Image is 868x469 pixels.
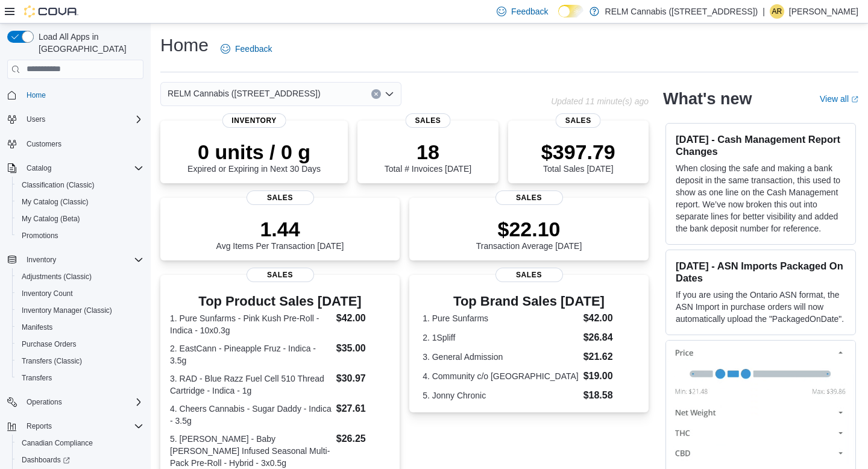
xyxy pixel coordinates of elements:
[583,369,635,383] dd: $19.00
[17,320,57,335] a: Manifests
[17,320,143,335] span: Manifests
[22,339,77,349] span: Purchase Orders
[235,43,272,55] span: Feedback
[17,286,78,301] a: Inventory Count
[17,195,93,209] a: My Catalog (Classic)
[12,452,148,468] a: Dashboards
[371,89,381,99] button: Clear input
[216,217,344,241] p: 1.44
[22,180,95,190] span: Classification (Classic)
[170,312,332,336] dt: 1. Pure Sunfarms - Pink Kush Pre-Roll - Indica - 10x0.3g
[22,136,143,151] span: Customers
[22,161,143,175] span: Catalog
[12,268,148,285] button: Adjustments (Classic)
[27,397,62,407] span: Operations
[12,319,148,336] button: Manifests
[12,302,148,319] button: Inventory Manager (Classic)
[851,96,858,103] svg: External link
[22,373,52,383] span: Transfers
[676,133,846,157] h3: [DATE] - Cash Management Report Changes
[17,303,117,318] a: Inventory Manager (Classic)
[17,436,98,450] a: Canadian Compliance
[22,395,67,409] button: Operations
[17,371,143,385] span: Transfers
[27,90,46,100] span: Home
[495,190,563,205] span: Sales
[770,4,784,19] div: Alysha Robinson
[22,231,58,241] span: Promotions
[22,112,143,127] span: Users
[17,269,143,284] span: Adjustments (Classic)
[583,330,635,345] dd: $26.84
[187,140,321,164] p: 0 units / 0 g
[336,311,390,326] dd: $42.00
[22,253,61,267] button: Inventory
[583,311,635,326] dd: $42.00
[336,401,390,416] dd: $27.61
[17,212,85,226] a: My Catalog (Beta)
[27,139,61,149] span: Customers
[12,177,148,194] button: Classification (Classic)
[17,453,75,467] a: Dashboards
[17,303,143,318] span: Inventory Manager (Classic)
[170,294,390,309] h3: Top Product Sales [DATE]
[423,312,579,324] dt: 1. Pure Sunfarms
[27,163,51,173] span: Catalog
[22,395,143,409] span: Operations
[22,253,143,267] span: Inventory
[423,294,635,309] h3: Top Brand Sales [DATE]
[385,89,394,99] button: Open list of options
[17,178,143,192] span: Classification (Classic)
[22,137,66,151] a: Customers
[247,190,314,205] span: Sales
[12,370,148,386] button: Transfers
[558,5,583,17] input: Dark Mode
[2,135,148,153] button: Customers
[556,113,601,128] span: Sales
[17,269,96,284] a: Adjustments (Classic)
[12,435,148,452] button: Canadian Compliance
[27,421,52,431] span: Reports
[22,197,89,207] span: My Catalog (Classic)
[247,268,314,282] span: Sales
[187,140,321,174] div: Expired or Expiring in Next 30 Days
[22,419,143,433] span: Reports
[170,433,332,469] dt: 5. [PERSON_NAME] - Baby [PERSON_NAME] Infused Seasonal Multi-Pack Pre-Roll - Hybrid - 3x0.5g
[170,373,332,397] dt: 3. RAD - Blue Razz Fuel Cell 510 Thread Cartridge - Indica - 1g
[820,94,858,104] a: View allExternal link
[12,194,148,210] button: My Catalog (Classic)
[605,4,758,19] p: RELM Cannabis ([STREET_ADDRESS])
[168,86,321,101] span: RELM Cannabis ([STREET_ADDRESS])
[423,389,579,401] dt: 5. Jonny Chronic
[22,289,73,298] span: Inventory Count
[17,212,143,226] span: My Catalog (Beta)
[336,432,390,446] dd: $26.25
[22,88,51,102] a: Home
[17,195,143,209] span: My Catalog (Classic)
[27,115,45,124] span: Users
[22,323,52,332] span: Manifests
[216,37,277,61] a: Feedback
[22,356,82,366] span: Transfers (Classic)
[22,455,70,465] span: Dashboards
[663,89,752,109] h2: What's new
[423,370,579,382] dt: 4. Community c/o [GEOGRAPHIC_DATA]
[336,371,390,386] dd: $30.97
[541,140,615,164] p: $397.79
[22,161,56,175] button: Catalog
[17,453,143,467] span: Dashboards
[541,140,615,174] div: Total Sales [DATE]
[12,285,148,302] button: Inventory Count
[789,4,858,19] p: [PERSON_NAME]
[34,31,143,55] span: Load All Apps in [GEOGRAPHIC_DATA]
[763,4,765,19] p: |
[24,5,78,17] img: Cova
[17,354,143,368] span: Transfers (Classic)
[170,342,332,367] dt: 2. EastCann - Pineapple Fruz - Indica - 3.5g
[2,86,148,104] button: Home
[2,251,148,268] button: Inventory
[17,228,143,243] span: Promotions
[12,227,148,244] button: Promotions
[170,403,332,427] dt: 4. Cheers Cannabis - Sugar Daddy - Indica - 3.5g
